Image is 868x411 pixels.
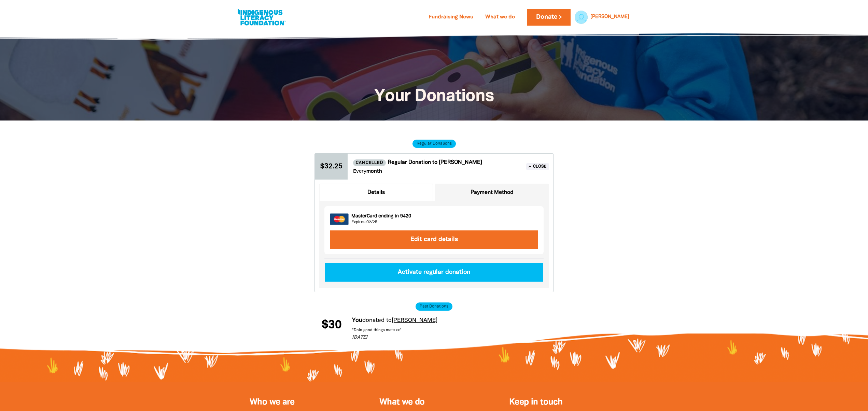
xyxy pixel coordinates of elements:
[352,334,554,341] p: [DATE]
[392,318,437,323] a: [PERSON_NAME]
[366,169,382,174] strong: month
[330,230,538,249] button: Edit card details
[314,316,554,341] div: Paginated content
[351,219,377,225] span: Expires 02/28
[351,213,411,219] span: MasterCard ending in 9420
[353,159,386,166] span: CANCELLED
[322,320,341,331] span: $30
[314,316,554,341] div: Donation stream
[416,302,452,311] span: Past Donations
[412,140,456,148] span: Regular Donations
[319,184,433,201] button: Details
[526,163,549,170] button: expand_lessClose
[352,318,362,323] em: You
[315,154,348,180] span: $32.25
[481,12,519,23] a: What we do
[353,169,366,174] span: Every
[527,164,533,170] i: expand_less
[353,159,521,166] p: Regular Donation to [PERSON_NAME]
[527,9,570,26] a: Donate
[509,398,563,406] span: Keep in touch
[325,263,543,282] button: Activate regular donation
[250,398,295,406] a: Who we are
[379,398,425,406] a: What we do
[314,153,554,292] div: Paginated content
[362,318,392,323] span: donated to
[424,12,477,23] a: Fundraising News
[330,212,349,226] img: MasterCard.png
[352,328,402,332] em: "Doin good things mate xx"
[435,184,549,201] button: Payment Method
[590,15,629,19] a: [PERSON_NAME]
[374,89,494,104] span: Your Donations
